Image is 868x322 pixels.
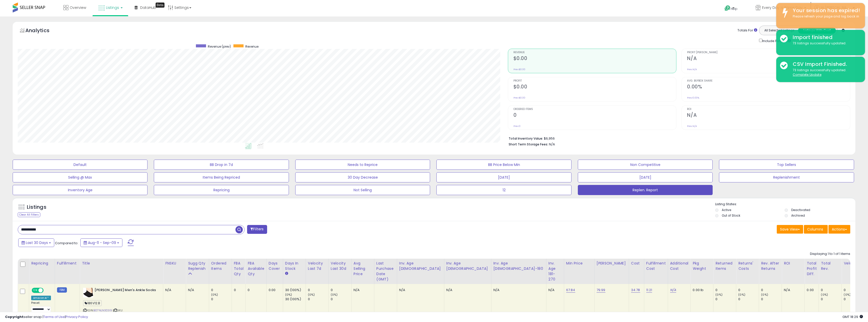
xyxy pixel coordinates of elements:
[670,288,676,293] a: N/A
[687,51,850,54] span: Profit [PERSON_NAME]
[399,288,440,292] div: N/A
[807,288,815,292] div: 0.00
[821,297,841,301] div: 0
[188,288,205,292] div: N/A
[211,261,230,271] div: Ordered Items
[789,61,861,68] div: CSV Import Finished.
[548,288,560,292] div: N/A
[513,55,676,62] h2: $0.00
[446,261,489,271] div: Inv. Age [DEMOGRAPHIC_DATA]
[821,261,839,271] div: Total Rev.
[807,261,817,277] div: Total Profit Diff.
[731,7,737,11] span: Help
[761,293,768,297] small: (0%)
[57,287,67,293] small: FBM
[513,51,676,54] span: Revenue
[513,96,525,99] small: Prev: $0.00
[687,96,699,99] small: Prev: 0.00%
[211,293,218,297] small: (0%)
[31,261,53,266] div: Repricing
[27,204,46,211] h5: Listings
[285,261,304,271] div: Days In Stock
[789,7,861,14] div: Your session has expired!
[188,261,207,271] div: Sugg Qty Replenish
[269,288,279,292] div: 0.00
[597,288,605,293] a: 79.99
[687,68,697,71] small: Prev: N/A
[83,308,152,316] span: | SKU: [PERSON_NAME].ANKLE.Black.186V12.FreshIQ.36pk
[331,297,351,301] div: 0
[82,261,161,266] div: Title
[513,84,676,91] h2: $0.00
[844,297,864,301] div: 0
[295,172,430,182] button: 30 Day Decrease
[70,5,86,10] span: Overview
[55,241,78,245] span: Compared to:
[722,208,731,212] label: Active
[83,288,93,297] img: 412KdoeUgGL._SL40_.jpg
[687,125,697,128] small: Prev: N/A
[722,213,740,218] label: Out of Stock
[331,261,349,271] div: Velocity Last 30d
[687,80,850,82] span: Avg. Buybox Share
[234,261,244,277] div: FBA Total Qty
[308,261,326,271] div: Velocity Last 7d
[308,293,315,297] small: (0%)
[154,160,289,170] button: BB Drop in 7d
[761,261,780,271] div: Rev. After Returns
[140,5,156,10] span: DataHub
[784,261,802,266] div: ROI
[693,288,709,292] div: 0.00 lb
[761,27,798,34] button: All Selected Listings
[821,293,828,297] small: (0%)
[789,68,861,77] div: 73 listings successfully updated.
[844,288,864,292] div: 0
[26,240,48,245] span: Last 30 Days
[156,3,164,8] div: Tooltip anchor
[687,112,850,119] h2: N/A
[762,5,803,10] span: Every Day is Prime Day
[285,297,306,301] div: 30 (100%)
[738,288,759,292] div: 0
[793,72,821,77] u: Complete Update
[810,252,850,256] div: Displaying 1 to 1 of 1 items
[646,261,666,271] div: Fulfillment Cost
[436,185,571,195] button: 12
[784,288,801,292] div: N/A
[687,108,850,111] span: ROI
[724,5,731,11] i: Get Help
[738,261,757,271] div: Returns' Costs
[549,142,555,147] span: N/A
[331,288,351,292] div: 0
[83,300,102,306] span: 186V12.B
[5,315,88,319] div: seller snap | |
[106,5,119,10] span: Listings
[154,172,289,182] button: Items Being Repriced
[513,80,676,82] span: Profit
[285,293,292,297] small: (0%)
[399,261,442,271] div: Inv. Age [DEMOGRAPHIC_DATA]
[31,301,51,313] div: Preset:
[761,288,782,292] div: 0
[331,293,338,297] small: (0%)
[687,55,850,62] h2: N/A
[13,160,147,170] button: Default
[761,297,782,301] div: 0
[509,142,548,146] b: Short Term Storage Fees:
[791,213,805,218] label: Archived
[646,288,652,293] a: 11.21
[80,238,122,247] button: Aug-11 - Sep-09
[791,208,810,212] label: Deactivated
[687,84,850,91] h2: 0.00%
[631,261,642,266] div: Cost
[43,314,65,319] a: Terms of Use
[715,297,736,301] div: 0
[285,288,306,292] div: 30 (100%)
[719,160,854,170] button: Top Sellers
[566,288,575,293] a: 67.84
[94,308,112,313] a: B07NLN3D39
[719,172,854,182] button: Replenishment
[513,112,676,119] h2: 0
[493,288,542,292] div: N/A
[844,261,862,266] div: Velocity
